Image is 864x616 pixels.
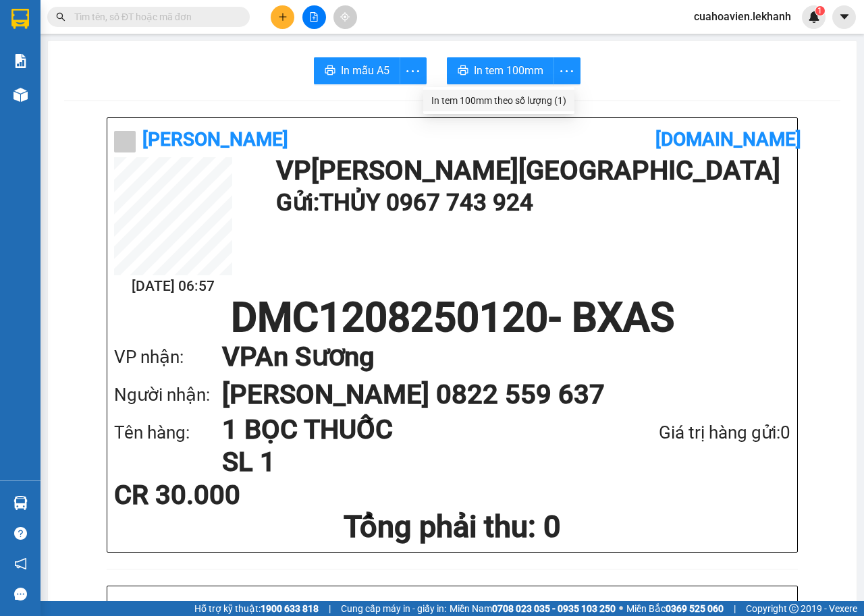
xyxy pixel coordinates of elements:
span: Hỗ trợ kỹ thuật: [194,601,319,616]
span: Miền Nam [450,601,616,616]
input: Tìm tên, số ĐT hoặc mã đơn [74,9,234,24]
span: Miền Bắc [626,601,724,616]
span: In mẫu A5 [341,62,389,79]
span: caret-down [838,11,850,23]
h1: SL 1 [222,446,587,478]
div: CR 30.000 [114,482,337,509]
span: notification [14,557,27,570]
h2: [DATE] 06:57 [114,275,232,298]
h1: 1 BỌC THUỐC [222,414,587,446]
button: plus [271,5,294,29]
span: printer [325,65,335,78]
b: [DOMAIN_NAME] [655,128,801,150]
h1: DMC1208250120 - BXAS [114,298,790,338]
button: printerIn tem 100mm [447,57,554,84]
span: file-add [309,12,319,22]
img: warehouse-icon [13,88,28,102]
div: Tên hàng: [114,419,222,447]
span: 1 [817,6,822,16]
h1: VP [PERSON_NAME][GEOGRAPHIC_DATA] [276,157,784,184]
img: solution-icon [13,54,28,68]
button: file-add [302,5,326,29]
div: VP nhận: [114,343,222,371]
strong: 0708 023 035 - 0935 103 250 [492,603,616,614]
div: Người nhận: [114,381,222,409]
span: aim [340,12,350,22]
button: printerIn mẫu A5 [314,57,400,84]
span: ⚪️ [619,606,623,611]
span: plus [278,12,288,22]
span: more [400,63,426,80]
img: logo-vxr [11,9,29,29]
span: copyright [789,604,799,613]
h1: [PERSON_NAME] 0822 559 637 [222,376,763,414]
strong: 1900 633 818 [261,603,319,614]
button: more [400,57,427,84]
sup: 1 [815,6,825,16]
img: warehouse-icon [13,496,28,510]
img: icon-new-feature [808,11,820,23]
span: search [56,12,65,22]
h1: Gửi: THỦY 0967 743 924 [276,184,784,221]
button: more [553,57,580,84]
div: Giá trị hàng gửi: 0 [587,419,790,447]
span: In tem 100mm [474,62,543,79]
h1: VP An Sương [222,338,763,376]
div: In tem 100mm theo số lượng (1) [431,93,566,108]
span: message [14,588,27,600]
button: aim [333,5,357,29]
span: Tạo đơn hàng thành công [386,14,494,25]
strong: 0369 525 060 [666,603,724,614]
span: printer [458,65,468,78]
span: cuahoavien.lekhanh [683,8,802,25]
h1: Tổng phải thu: 0 [114,509,790,545]
span: Cung cấp máy in - giấy in: [341,601,446,616]
span: question-circle [14,527,27,540]
button: caret-down [832,5,856,29]
span: more [554,63,580,80]
span: | [329,601,331,616]
span: check-circle [370,14,381,25]
b: [PERSON_NAME] [142,128,288,150]
span: | [734,601,736,616]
